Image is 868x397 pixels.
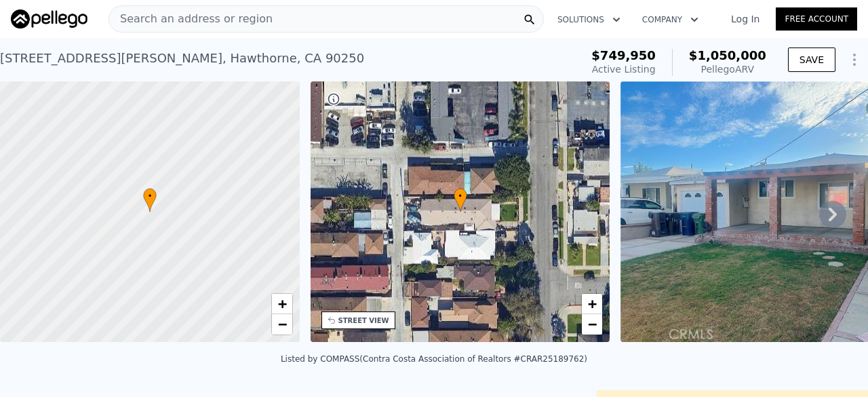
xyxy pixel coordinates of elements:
[454,190,467,202] span: •
[591,48,656,62] span: $749,950
[277,295,286,312] span: +
[143,188,157,212] div: •
[454,188,467,212] div: •
[272,314,292,335] a: Zoom out
[272,294,292,314] a: Zoom in
[281,354,587,364] div: Listed by COMPASS (Contra Costa Association of Realtors #CRAR25189762)
[588,295,597,312] span: +
[592,64,656,75] span: Active Listing
[776,7,857,31] a: Free Account
[11,10,87,29] img: Pellego
[338,316,389,326] div: STREET VIEW
[582,314,602,335] a: Zoom out
[788,48,835,72] button: SAVE
[143,190,157,202] span: •
[588,316,597,333] span: −
[109,11,273,27] span: Search an address or region
[582,294,602,314] a: Zoom in
[841,46,868,73] button: Show Options
[715,12,776,26] a: Log In
[631,7,709,32] button: Company
[277,316,286,333] span: −
[689,62,766,76] div: Pellego ARV
[547,7,631,32] button: Solutions
[689,48,766,62] span: $1,050,000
